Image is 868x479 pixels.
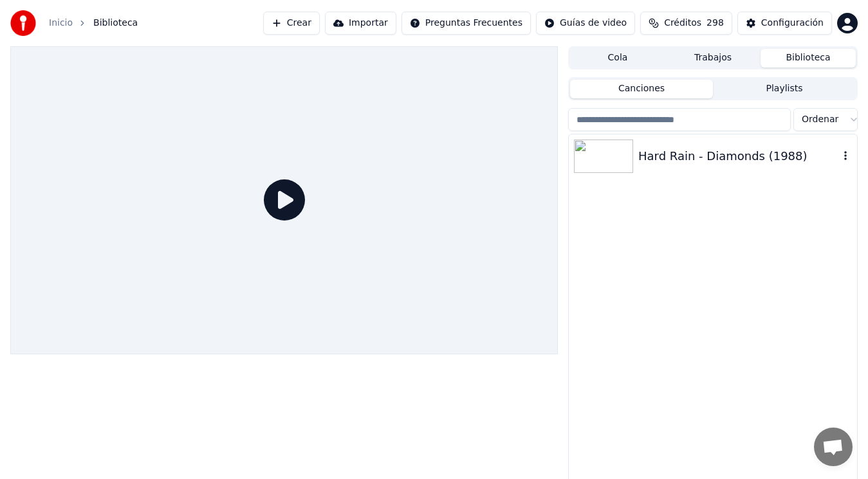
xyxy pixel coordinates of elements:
span: Biblioteca [93,17,138,30]
nav: breadcrumb [49,17,138,30]
span: 298 [706,17,724,30]
img: youka [10,10,36,36]
button: Configuración [737,12,832,35]
button: Preguntas Frecuentes [402,12,531,35]
button: Trabajos [665,49,761,68]
span: Créditos [664,17,701,30]
a: Chat abierto [814,428,853,466]
button: Importar [325,12,396,35]
a: Inicio [49,17,73,30]
span: Ordenar [802,113,838,126]
div: Configuración [761,17,824,30]
button: Cola [570,49,665,68]
button: Biblioteca [761,49,856,68]
button: Playlists [713,80,856,98]
div: Hard Rain - Diamonds (1988) [638,147,839,165]
button: Canciones [570,80,713,98]
button: Guías de video [536,12,635,35]
button: Crear [263,12,320,35]
button: Créditos298 [640,12,732,35]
